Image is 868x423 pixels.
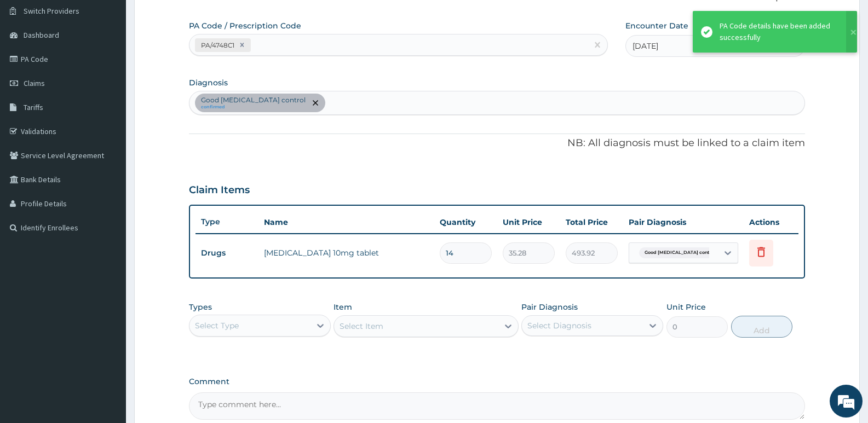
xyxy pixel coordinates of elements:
[189,77,228,88] label: Diagnosis
[744,211,798,233] th: Actions
[623,211,744,233] th: Pair Diagnosis
[201,96,306,105] p: Good [MEDICAL_DATA] control
[24,102,43,112] span: Tariffs
[189,20,301,31] label: PA Code / Prescription Code
[731,316,792,338] button: Add
[720,20,832,43] div: PA Code details have been added successfully
[57,61,184,76] div: Chat with us now
[258,242,434,264] td: [MEDICAL_DATA] 10mg tablet
[189,377,805,386] label: Comment
[625,20,688,31] label: Encounter Date
[633,40,658,51] span: [DATE]
[311,98,320,108] span: remove selection option
[24,78,45,88] span: Claims
[195,320,239,331] div: Select Type
[180,5,206,32] div: Minimize live chat window
[666,302,706,312] label: Unit Price
[560,211,623,233] th: Total Price
[198,39,236,51] div: PA/4748C1
[196,243,258,263] td: Drugs
[497,211,560,233] th: Unit Price
[189,136,805,150] p: NB: All diagnosis must be linked to a claim item
[24,6,79,16] span: Switch Providers
[189,184,250,196] h3: Claim Items
[639,247,720,258] span: Good [MEDICAL_DATA] control
[521,302,578,312] label: Pair Diagnosis
[527,320,591,331] div: Select Diagnosis
[434,211,497,233] th: Quantity
[196,212,258,232] th: Type
[5,299,209,337] textarea: Type your message and hit 'Enter'
[201,105,306,110] small: confirmed
[258,211,434,233] th: Name
[20,55,44,82] img: d_794563401_company_1708531726252_794563401
[64,138,151,248] span: We're online!
[24,30,59,40] span: Dashboard
[189,303,212,312] label: Types
[334,302,352,312] label: Item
